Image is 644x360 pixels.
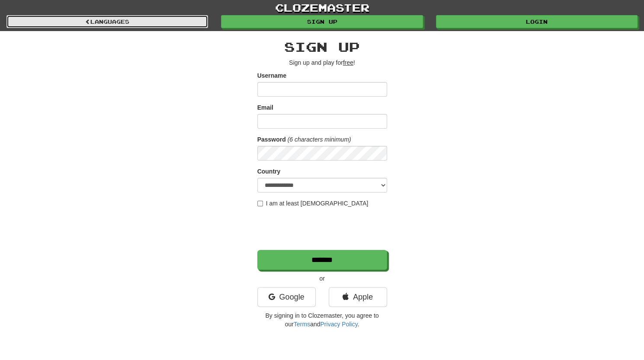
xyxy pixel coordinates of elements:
[257,199,368,208] label: I am at least [DEMOGRAPHIC_DATA]
[257,58,387,67] p: Sign up and play for !
[320,321,357,328] a: Privacy Policy
[343,59,353,66] u: free
[221,15,423,28] a: Sign up
[6,15,208,28] a: Languages
[288,136,351,143] em: (6 characters minimum)
[294,321,310,328] a: Terms
[257,212,389,246] iframe: reCAPTCHA
[257,135,286,144] label: Password
[257,71,287,80] label: Username
[257,103,273,112] label: Email
[257,40,387,54] h2: Sign up
[257,201,263,206] input: I am at least [DEMOGRAPHIC_DATA]
[436,15,638,28] a: Login
[329,287,387,307] a: Apple
[257,311,387,328] p: By signing in to Clozemaster, you agree to our and .
[257,167,281,176] label: Country
[257,287,316,307] a: Google
[257,274,387,283] p: or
